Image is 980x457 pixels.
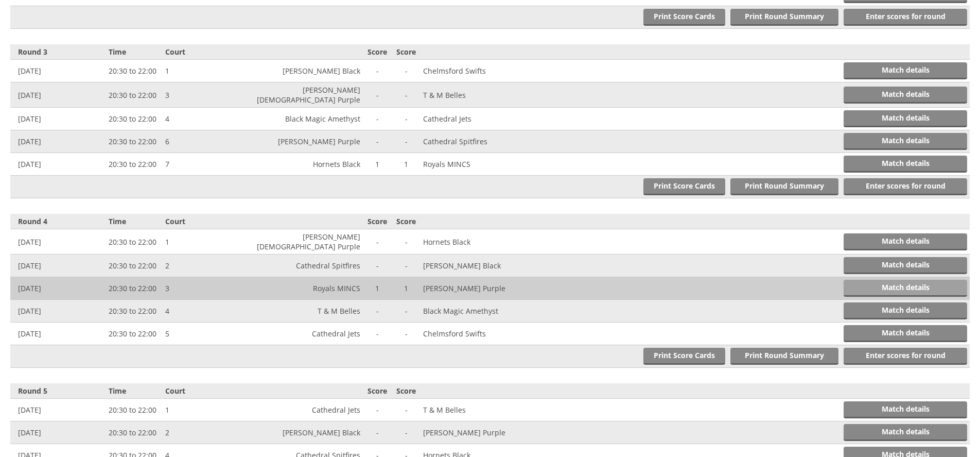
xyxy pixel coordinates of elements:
td: 3 [163,82,248,108]
td: Royals MINCS [248,277,363,300]
td: [PERSON_NAME] [DEMOGRAPHIC_DATA] Purple [248,82,363,108]
th: Time [106,44,163,60]
td: 20:30 to 22:00 [106,255,163,277]
td: - [363,323,392,345]
td: Cathedral Jets [248,323,363,345]
td: - [363,229,392,255]
td: 20:30 to 22:00 [106,421,163,444]
td: - [363,108,392,130]
td: - [363,421,392,444]
td: Hornets Black [421,229,536,255]
td: Cathedral Spitfires [248,255,363,277]
td: [PERSON_NAME] Purple [248,130,363,153]
a: Match details [844,62,967,79]
td: [DATE] [10,277,106,300]
td: 1 [392,277,421,300]
td: Black Magic Amethyst [421,300,536,323]
td: [DATE] [10,399,106,421]
a: Match details [844,257,967,274]
td: - [392,300,421,323]
td: [PERSON_NAME] [DEMOGRAPHIC_DATA] Purple [248,229,363,255]
td: 1 [163,399,248,421]
td: 2 [163,255,248,277]
td: T & M Belles [421,399,536,421]
td: - [363,255,392,277]
th: Time [106,214,163,229]
th: Score [363,214,392,229]
td: 20:30 to 22:00 [106,399,163,421]
td: 2 [163,421,248,444]
td: [DATE] [10,82,106,108]
td: 20:30 to 22:00 [106,323,163,345]
a: Print Round Summary [730,348,838,365]
td: Cathedral Jets [248,399,363,421]
td: [PERSON_NAME] Purple [421,421,536,444]
a: Enter scores for round [844,348,967,365]
td: 20:30 to 22:00 [106,277,163,300]
a: Match details [844,401,967,418]
td: [PERSON_NAME] Black [248,421,363,444]
a: Print Round Summary [730,178,838,195]
td: 20:30 to 22:00 [106,130,163,153]
td: 4 [163,108,248,130]
td: 1 [163,229,248,255]
td: - [392,108,421,130]
td: T & M Belles [421,82,536,108]
td: [DATE] [10,229,106,255]
td: 1 [392,153,421,176]
td: - [392,323,421,345]
th: Round 3 [10,44,106,60]
td: Royals MINCS [421,153,536,176]
td: 20:30 to 22:00 [106,153,163,176]
td: 1 [363,277,392,300]
td: [DATE] [10,421,106,444]
a: Print Score Cards [643,348,725,365]
th: Round 5 [10,383,106,399]
a: Match details [844,133,967,150]
td: [DATE] [10,108,106,130]
a: Match details [844,302,967,319]
td: [DATE] [10,130,106,153]
a: Enter scores for round [844,178,967,195]
td: Chelmsford Swifts [421,323,536,345]
td: - [392,130,421,153]
a: Match details [844,156,967,173]
td: - [363,82,392,108]
td: Black Magic Amethyst [248,108,363,130]
a: Print Score Cards [643,9,725,26]
th: Score [392,214,421,229]
td: 20:30 to 22:00 [106,108,163,130]
th: Score [363,383,392,399]
td: [DATE] [10,323,106,345]
td: 5 [163,323,248,345]
th: Court [163,214,248,229]
td: - [363,60,392,82]
td: 1 [163,60,248,82]
a: Match details [844,424,967,441]
a: Enter scores for round [844,9,967,26]
td: - [363,399,392,421]
th: Time [106,383,163,399]
td: 4 [163,300,248,323]
td: 1 [363,153,392,176]
a: Match details [844,87,967,104]
td: - [392,82,421,108]
td: 20:30 to 22:00 [106,229,163,255]
td: 20:30 to 22:00 [106,82,163,108]
th: Round 4 [10,214,106,229]
td: [DATE] [10,60,106,82]
th: Score [392,44,421,60]
a: Match details [844,110,967,127]
th: Court [163,44,248,60]
td: - [392,60,421,82]
td: [DATE] [10,153,106,176]
td: [DATE] [10,300,106,323]
td: Hornets Black [248,153,363,176]
a: Print Round Summary [730,9,838,26]
td: - [363,300,392,323]
td: - [363,130,392,153]
td: [PERSON_NAME] Black [421,255,536,277]
td: [PERSON_NAME] Black [248,60,363,82]
td: Cathedral Spitfires [421,130,536,153]
td: Cathedral Jets [421,108,536,130]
